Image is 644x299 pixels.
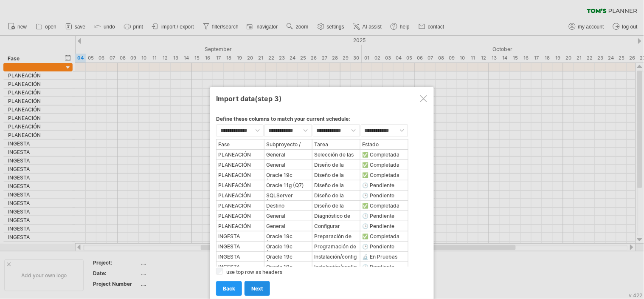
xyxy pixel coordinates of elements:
div: General [265,211,312,220]
div: PLANEACIÓN [217,222,264,231]
div: ✅ Completada [361,232,408,241]
div: INGESTA [217,242,264,251]
div: 🔬 En Pruebas [361,252,408,261]
span: back [223,285,235,292]
div: Fase [217,140,264,149]
div: Oracle 19c (Biosalc) [265,232,312,241]
div: 🕒 Pendiente [361,211,408,220]
div: INGESTA [217,262,264,271]
span: (step 3) [255,94,282,103]
div: Diseño de la rutina de limpieza en servidor fuente [313,181,360,190]
div: 🕒 Pendiente [361,242,408,251]
div: Instalación/configuración de servicios de ingesta [313,252,360,261]
div: Preparación de BD para sincronización de datos [313,232,360,241]
div: 🕒 Pendiente [361,222,408,231]
div: Tarea [313,140,360,149]
div: PLANEACIÓN [217,211,264,220]
div: PLANEACIÓN [217,160,264,169]
div: 🕒 Pendiente [361,262,408,271]
div: PLANEACIÓN [217,181,264,190]
div: Instalación/configuración de servicios de compactación [313,262,360,271]
div: 🕒 Pendiente [361,181,408,190]
div: Diseño de la rutina de limpieza en servidor destino [313,201,360,210]
div: Oracle 19c (Biosalc) [265,242,312,251]
label: use top row as headers [226,269,282,275]
div: INGESTA [217,252,264,261]
span: next [251,285,263,292]
div: Programación de Tareas de Limpieza Periódica [313,242,360,251]
div: PLANEACIÓN [217,150,264,159]
div: General [265,222,312,231]
div: PLANEACIÓN [217,171,264,179]
div: Diseño de la rutina de limpieza en servidor fuente [313,191,360,200]
div: Define these columns to match your current schedule: [216,116,428,124]
div: Oracle 19c (Biosalc) [265,252,312,261]
div: Destino (Datalake) [265,201,312,210]
div: Diseño de la estructura de directorios del proyecto [313,160,360,169]
div: Oracle 11g (Q7) [265,181,312,190]
div: Subproyecto / Fuente de Datos [265,140,312,149]
div: Oracle 19c (Biosalc) [265,171,312,179]
div: General [265,160,312,169]
div: ✅ Completada [361,201,408,210]
div: SQLServer (SIESA) [265,191,312,200]
div: 🕒 Pendiente [361,191,408,200]
div: PLANEACIÓN [217,201,264,210]
a: next [245,281,270,296]
div: ✅ Completada [361,160,408,169]
div: Estado [361,140,408,149]
div: ✅ Completada [361,171,408,179]
div: Diagnóstico de saturación del sistema [313,211,360,220]
div: PLANEACIÓN [217,191,264,200]
div: Diseño de la rutina de limpieza en servidor fuente [313,171,360,179]
div: INGESTA [217,232,264,241]
div: ✅ Completada [361,150,408,159]
div: General [265,150,312,159]
div: Configurar servidores y servicios para distribuir carga [313,222,360,231]
div: Selección de las tecnologías a implementar [313,150,360,159]
div: Oracle 19c (Biosalc) [265,262,312,271]
div: Import data [216,91,428,106]
a: back [216,281,242,296]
